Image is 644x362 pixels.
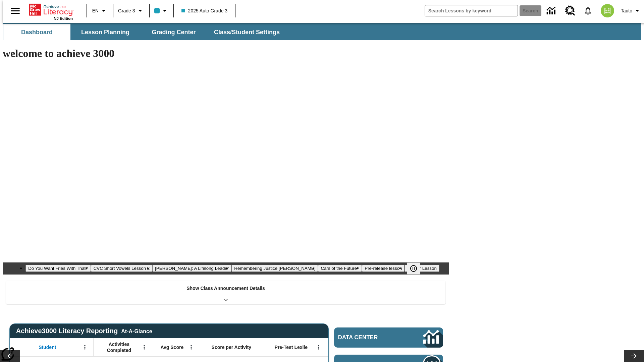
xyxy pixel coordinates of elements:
[186,342,196,352] button: Open Menu
[72,24,139,40] button: Lesson Planning
[543,2,561,20] a: Data Center
[29,2,73,20] div: Home
[6,281,445,304] div: Show Class Announcement Details
[579,2,597,19] a: Notifications
[601,4,614,17] img: avatar image
[139,342,149,352] button: Open Menu
[561,2,579,20] a: Resource Center, Will open in new tab
[16,327,152,335] span: Achieve3000 Literacy Reporting
[597,2,618,19] button: Select a new avatar
[275,344,308,350] span: Pre-Test Lexile
[97,341,141,353] span: Activities Completed
[91,265,152,272] button: Slide 2 CVC Short Vowels Lesson 2
[338,334,401,341] span: Data Center
[121,327,152,335] div: At-A-Glance
[3,24,70,40] button: Dashboard
[3,24,286,40] div: SubNavbar
[140,24,207,40] button: Grading Center
[39,344,56,350] span: Student
[3,47,449,60] h1: welcome to achieve 3000
[115,5,147,17] button: Grade: Grade 3, Select a grade
[407,262,420,275] button: Pause
[181,7,228,14] span: 2025 Auto Grade 3
[186,285,265,292] p: Show Class Announcement Details
[318,265,362,272] button: Slide 5 Cars of the Future?
[624,350,644,362] button: Lesson carousel, Next
[152,5,171,17] button: Class color is light blue. Change class color
[209,24,285,40] button: Class/Student Settings
[160,344,183,350] span: Avg Score
[405,265,439,272] button: Slide 7 Career Lesson
[54,16,73,20] span: NJ Edition
[3,23,641,40] div: SubNavbar
[618,5,644,17] button: Profile/Settings
[152,265,231,272] button: Slide 3 Dianne Feinstein: A Lifelong Leader
[334,327,443,348] a: Data Center
[5,1,25,21] button: Open side menu
[425,5,518,16] input: search field
[231,265,318,272] button: Slide 4 Remembering Justice O'Connor
[314,342,324,352] button: Open Menu
[212,344,252,350] span: Score per Activity
[118,7,135,14] span: Grade 3
[89,5,111,17] button: Language: EN, Select a language
[362,265,405,272] button: Slide 6 Pre-release lesson
[621,7,632,14] span: Tauto
[80,342,90,352] button: Open Menu
[29,3,73,16] a: Home
[25,265,91,272] button: Slide 1 Do You Want Fries With That?
[92,7,99,14] span: EN
[407,262,427,275] div: Pause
